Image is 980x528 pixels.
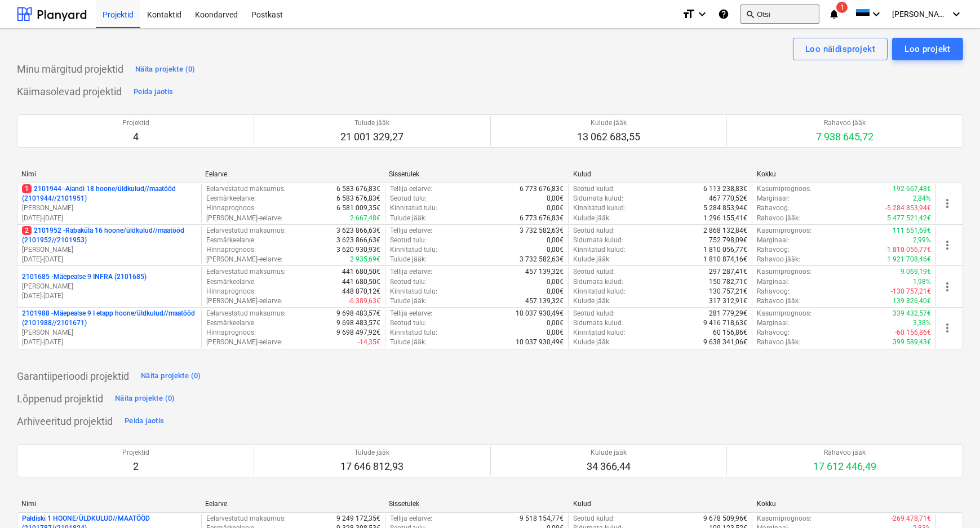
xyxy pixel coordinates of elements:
[577,130,640,144] p: 13 062 683,55
[757,500,932,508] div: Kokku
[904,42,951,56] div: Loo projekt
[682,7,695,21] i: format_size
[390,318,427,328] p: Seotud tulu :
[390,245,437,255] p: Kinnitatud tulu :
[887,214,931,223] p: 5 477 521,42€
[516,309,564,318] p: 10 037 930,49€
[573,318,623,328] p: Sidumata kulud :
[22,328,197,338] p: [PERSON_NAME]
[573,194,623,203] p: Sidumata kulud :
[757,194,790,203] p: Marginaal :
[22,272,147,282] p: 2101685 - Mäepealse 9 INFRA (2101685)
[573,500,748,508] div: Kulud
[340,448,403,458] p: Tulude jääk
[757,309,812,318] p: Kasumiprognoos :
[757,318,790,328] p: Marginaal :
[206,277,256,287] p: Eesmärkeelarve :
[22,184,32,193] span: 1
[17,63,123,76] p: Minu märgitud projektid
[709,267,747,277] p: 297 287,41€
[757,184,812,194] p: Kasumiprognoos :
[893,296,931,306] p: 139 826,40€
[941,280,954,294] span: more_vert
[547,236,564,245] p: 0,00€
[342,277,380,287] p: 441 680,50€
[350,214,380,223] p: 2 667,48€
[350,255,380,264] p: 2 935,69€
[895,328,931,338] p: -60 156,86€
[206,514,286,523] p: Eelarvestatud maksumus :
[115,392,175,405] div: Näita projekte (0)
[757,267,812,277] p: Kasumiprognoos :
[885,245,931,255] p: -1 810 056,77€
[901,267,931,277] p: 9 069,19€
[22,203,197,213] p: [PERSON_NAME]
[891,287,931,296] p: -130 757,21€
[573,328,626,338] p: Kinnitatud kulud :
[22,214,197,223] p: [DATE] - [DATE]
[870,7,883,21] i: keyboard_arrow_down
[22,184,197,203] p: 2101944 - Aiandi 18 hoone/üldkulud//maatööd (2101944//2101951)
[703,338,747,347] p: 9 638 341,06€
[336,328,380,338] p: 9 698 497,92€
[336,184,380,194] p: 6 583 676,83€
[17,415,113,428] p: Arhiveeritud projektid
[390,309,432,318] p: Tellija eelarve :
[520,184,564,194] p: 6 773 676,83€
[525,267,564,277] p: 457 139,32€
[390,287,437,296] p: Kinnitatud tulu :
[793,38,888,60] button: Loo näidisprojekt
[122,118,149,128] p: Projektid
[342,267,380,277] p: 441 680,50€
[893,226,931,236] p: 111 651,69€
[390,255,427,264] p: Tulude jääk :
[336,236,380,245] p: 3 623 866,63€
[336,309,380,318] p: 9 698 483,57€
[336,318,380,328] p: 9 698 483,57€
[525,296,564,306] p: 457 139,32€
[913,194,931,203] p: 2,84%
[390,277,427,287] p: Seotud tulu :
[941,197,954,210] span: more_vert
[206,267,286,277] p: Eelarvestatud maksumus :
[740,5,819,24] button: Otsi
[390,184,432,194] p: Tellija eelarve :
[22,226,197,265] div: 22101952 -Rabaküla 16 hoone/üldkulud//maatööd (2101952//2101953)[PERSON_NAME][DATE]-[DATE]
[390,514,432,523] p: Tellija eelarve :
[813,460,876,473] p: 17 612 446,49
[17,392,103,406] p: Lõppenud projektid
[703,255,747,264] p: 1 810 874,16€
[573,338,611,347] p: Kulude jääk :
[22,245,197,255] p: [PERSON_NAME]
[577,118,640,128] p: Kulude jääk
[892,38,963,60] button: Loo projekt
[22,272,197,301] div: 2101685 -Mäepealse 9 INFRA (2101685)[PERSON_NAME][DATE]-[DATE]
[206,296,282,306] p: [PERSON_NAME]-eelarve :
[206,338,282,347] p: [PERSON_NAME]-eelarve :
[389,170,564,178] div: Sissetulek
[547,194,564,203] p: 0,00€
[757,514,812,523] p: Kasumiprognoos :
[757,245,790,255] p: Rahavoog :
[757,287,790,296] p: Rahavoog :
[587,460,631,473] p: 34 366,44
[22,226,197,245] p: 2101952 - Rabaküla 16 hoone/üldkulud//maatööd (2101952//2101953)
[134,86,173,99] div: Peida jaotis
[573,277,623,287] p: Sidumata kulud :
[390,226,432,236] p: Tellija eelarve :
[547,287,564,296] p: 0,00€
[573,184,615,194] p: Seotud kulud :
[757,170,932,178] div: Kokku
[924,474,980,528] iframe: Chat Widget
[141,370,201,383] div: Näita projekte (0)
[336,245,380,255] p: 3 620 930,93€
[122,130,149,144] p: 4
[913,318,931,328] p: 3,38%
[22,184,197,223] div: 12101944 -Aiandi 18 hoone/üldkulud//maatööd (2101944//2101951)[PERSON_NAME][DATE]-[DATE]
[122,412,167,431] button: Peida jaotis
[709,236,747,245] p: 752 798,09€
[547,203,564,213] p: 0,00€
[520,226,564,236] p: 3 732 582,63€
[135,63,196,76] div: Näita projekte (0)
